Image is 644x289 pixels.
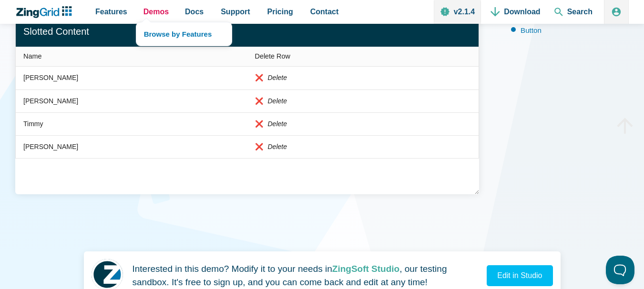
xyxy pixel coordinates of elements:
span: Docs [185,5,204,18]
iframe: Toggle Customer Support [606,256,634,284]
span: Pricing [267,5,293,18]
span: Delete Row [255,52,290,60]
em: Delete [268,96,287,107]
span: Contact [310,5,339,18]
zg-button: removerecord [255,119,287,130]
div: [PERSON_NAME] [23,96,78,107]
div: Slotted Content [23,23,471,40]
div: [PERSON_NAME] [23,72,78,84]
a: Browse by Features [136,22,232,46]
em: Delete [268,119,287,130]
span: Demos [143,5,169,18]
span: ❌ [255,119,263,130]
span: Features [95,5,127,18]
zg-button: removerecord [255,72,287,84]
span: ❌ [255,72,263,84]
span: ❌ [255,96,263,107]
span: Name [23,52,41,60]
a: Edit in Studio [487,265,552,286]
zg-button: removerecord [255,141,287,153]
em: Delete [268,72,287,84]
div: Timmy [23,119,43,130]
em: Delete [268,141,287,153]
a: Button [521,26,542,34]
div: [PERSON_NAME] [23,141,78,153]
a: ZingChart Logo. Click to return to the homepage [15,6,77,18]
span: Support [221,5,250,18]
zg-button: removerecord [255,96,287,107]
strong: ZingSoft Studio [332,264,399,274]
span: ❌ [255,141,263,153]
